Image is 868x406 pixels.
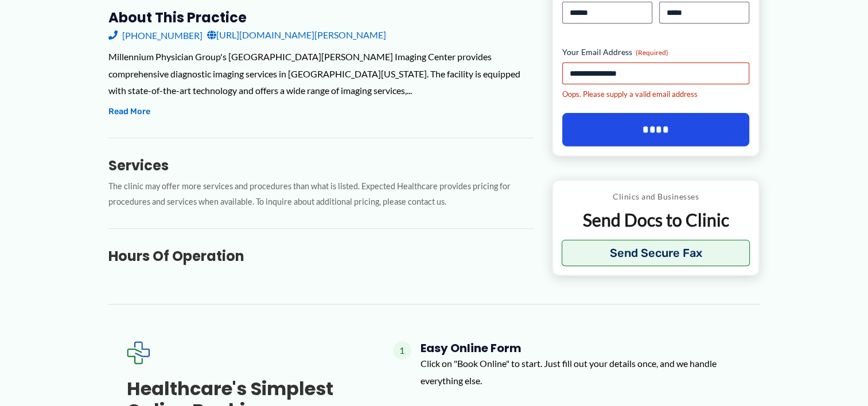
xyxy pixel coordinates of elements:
p: Send Docs to Clinic [562,209,750,232]
a: [URL][DOMAIN_NAME][PERSON_NAME] [207,26,386,44]
div: Oops. Please supply a valid email address [562,89,750,100]
p: Click on "Book Online" to start. Just fill out your details once, and we handle everything else. [421,355,742,389]
label: Your Email Address [562,46,750,58]
h3: Services [108,157,534,174]
p: Clinics and Businesses [562,190,750,205]
button: Send Secure Fax [562,240,750,267]
h3: About this practice [108,9,534,26]
h4: Easy Online Form [421,341,742,355]
span: (Required) [636,48,668,57]
img: Expected Healthcare Logo [127,341,150,364]
button: Read More [108,105,150,119]
h3: Hours of Operation [108,247,534,265]
p: The clinic may offer more services and procedures than what is listed. Expected Healthcare provid... [108,179,534,210]
a: [PHONE_NUMBER] [108,26,203,44]
span: 1 [393,341,411,360]
div: Millennium Physician Group's [GEOGRAPHIC_DATA][PERSON_NAME] Imaging Center provides comprehensive... [108,48,534,99]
